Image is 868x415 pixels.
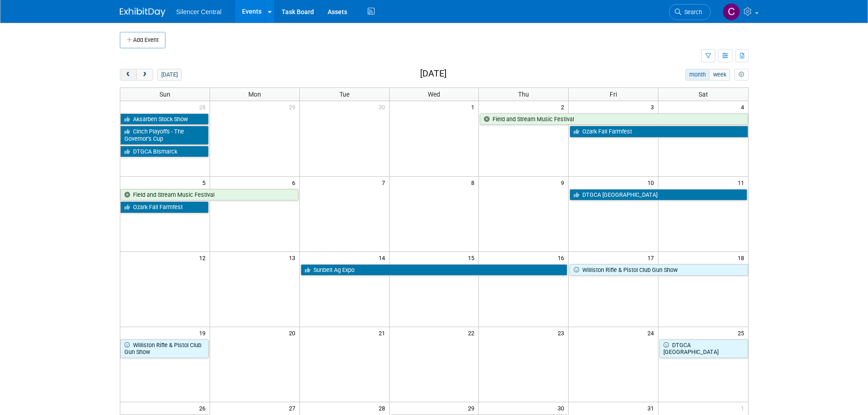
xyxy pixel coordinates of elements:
span: 16 [557,252,568,263]
a: Williston Rifle & Pistol Club Gun Show [570,264,748,276]
button: prev [120,69,137,81]
span: 26 [198,402,210,414]
button: Add Event [120,32,165,48]
span: 13 [288,252,299,263]
span: 30 [378,101,389,113]
a: Field and Stream Music Festival [480,113,748,125]
a: Cinch Playoffs - The Governor’s Cup [120,126,209,144]
span: 5 [201,177,210,188]
span: 21 [378,327,389,338]
span: 24 [647,327,658,338]
span: 10 [647,177,658,188]
span: Tue [339,91,349,98]
span: 23 [557,327,568,338]
span: 4 [740,101,748,113]
a: Search [669,4,711,20]
span: 14 [378,252,389,263]
span: 28 [378,402,389,414]
a: DTGCA Bismarck [120,146,209,158]
a: Field and Stream Music Festival [120,189,298,201]
span: 7 [381,177,389,188]
button: [DATE] [157,69,181,81]
a: Aksarben Stock Show [120,113,209,125]
img: Cade Cox [723,3,740,20]
a: Williston Rifle & Pistol Club Gun Show [120,339,209,358]
span: 29 [288,101,299,113]
a: DTGCA [GEOGRAPHIC_DATA] [659,339,748,358]
span: 1 [470,101,478,113]
span: Search [681,9,702,15]
span: 19 [198,327,210,338]
h2: [DATE] [420,69,447,79]
span: 28 [198,101,210,113]
a: Sunbelt Ag Expo [301,264,568,276]
span: 31 [647,402,658,414]
a: Ozark Fall Farmfest [120,201,209,213]
span: 9 [560,177,568,188]
span: Sat [699,91,708,98]
span: 11 [737,177,748,188]
button: month [685,69,709,81]
span: 29 [467,402,478,414]
button: myCustomButton [734,69,748,81]
span: 15 [467,252,478,263]
span: 1 [740,402,748,414]
span: Fri [610,91,617,98]
a: Ozark Fall Farmfest [570,126,748,138]
span: 25 [737,327,748,338]
span: Mon [248,91,261,98]
span: Wed [428,91,440,98]
span: Sun [159,91,170,98]
span: 27 [288,402,299,414]
span: 18 [737,252,748,263]
span: Thu [518,91,529,98]
span: 2 [560,101,568,113]
span: 6 [291,177,299,188]
span: Silencer Central [176,8,222,15]
span: 8 [470,177,478,188]
span: 22 [467,327,478,338]
img: ExhibitDay [120,8,165,17]
button: week [709,69,730,81]
span: 30 [557,402,568,414]
span: 12 [198,252,210,263]
button: next [136,69,153,81]
span: 17 [647,252,658,263]
span: 20 [288,327,299,338]
a: DTGCA [GEOGRAPHIC_DATA] [570,189,747,201]
span: 3 [650,101,658,113]
i: Personalize Calendar [739,72,745,78]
